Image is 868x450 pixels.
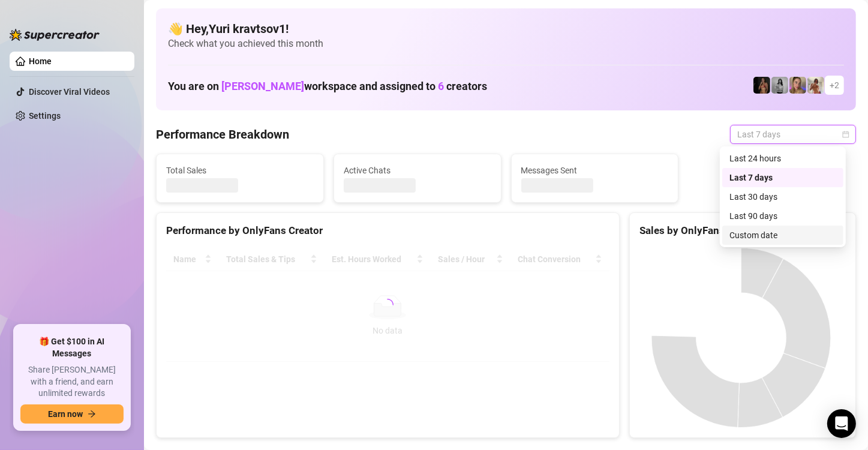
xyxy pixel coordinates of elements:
[830,79,839,92] span: + 2
[771,77,788,94] img: A
[789,77,806,94] img: Cherry
[722,168,843,187] div: Last 7 days
[380,298,395,312] span: loading
[729,190,836,203] div: Last 30 days
[639,223,846,239] div: Sales by OnlyFans Creator
[48,409,83,419] span: Earn now
[722,206,843,226] div: Last 90 days
[737,125,849,143] span: Last 7 days
[20,364,124,400] span: Share [PERSON_NAME] with a friend, and earn unlimited rewards
[729,229,836,242] div: Custom date
[729,209,836,223] div: Last 90 days
[729,152,836,165] div: Last 24 hours
[10,29,100,41] img: logo-BBDzfeDw.svg
[156,126,289,143] h4: Performance Breakdown
[29,111,61,121] a: Settings
[807,77,824,94] img: Green
[221,80,304,92] span: [PERSON_NAME]
[88,410,96,418] span: arrow-right
[166,223,609,239] div: Performance by OnlyFans Creator
[166,164,314,177] span: Total Sales
[722,149,843,168] div: Last 24 hours
[29,56,52,66] a: Home
[827,409,856,438] div: Open Intercom Messenger
[344,164,491,177] span: Active Chats
[168,80,487,93] h1: You are on workspace and assigned to creators
[722,187,843,206] div: Last 30 days
[20,404,124,424] button: Earn nowarrow-right
[29,87,110,97] a: Discover Viral Videos
[729,171,836,184] div: Last 7 days
[521,164,669,177] span: Messages Sent
[842,131,849,138] span: calendar
[438,80,444,92] span: 6
[722,226,843,245] div: Custom date
[168,20,844,37] h4: 👋 Hey, Yuri kravtsov1 !
[168,37,844,50] span: Check what you achieved this month
[20,336,124,359] span: 🎁 Get $100 in AI Messages
[753,77,770,94] img: D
